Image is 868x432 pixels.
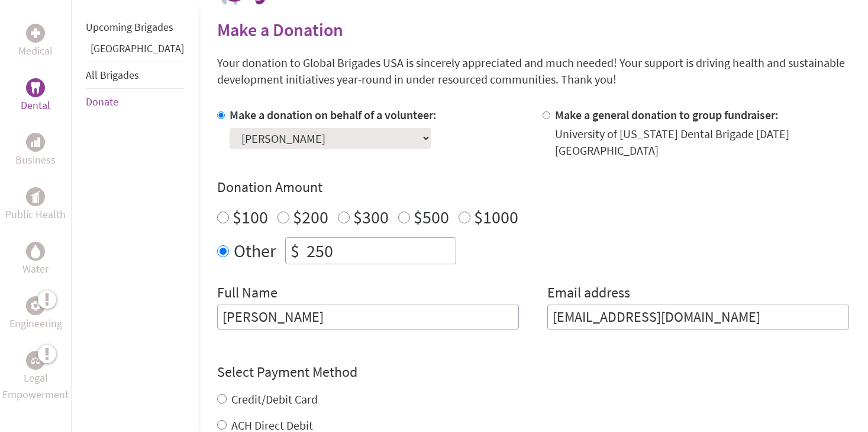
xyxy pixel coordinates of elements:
[9,296,62,332] a: EngineeringEngineering
[217,283,277,305] label: Full Name
[233,206,268,228] label: $100
[26,78,45,97] div: Dental
[31,82,40,93] img: Dental
[91,41,184,55] a: [GEOGRAPHIC_DATA]
[547,283,630,305] label: Email address
[26,296,45,315] div: Engineering
[86,68,139,82] a: All Brigades
[5,206,66,223] p: Public Health
[555,107,779,122] label: Make a general donation to group fundraiser:
[31,244,40,258] img: Water
[293,206,328,228] label: $200
[31,137,40,147] img: Business
[31,28,40,38] img: Medical
[230,107,437,122] label: Make a donation on behalf of a volunteer:
[86,40,184,62] li: Guatemala
[31,301,40,311] img: Engineering
[2,351,69,403] a: Legal EmpowermentLegal Empowerment
[414,206,449,228] label: $500
[547,305,849,329] input: Your Email
[21,97,50,114] p: Dental
[18,24,53,59] a: MedicalMedical
[217,55,849,88] p: Your donation to Global Brigades USA is sincerely appreciated and much needed! Your support is dr...
[555,126,849,159] div: University of [US_STATE] Dental Brigade [DATE] [GEOGRAPHIC_DATA]
[26,242,45,261] div: Water
[304,238,456,264] input: Enter Amount
[31,191,40,203] img: Public Health
[26,24,45,43] div: Medical
[217,178,849,197] h4: Donation Amount
[26,133,45,152] div: Business
[86,14,184,40] li: Upcoming Brigades
[18,43,53,59] p: Medical
[353,206,389,228] label: $300
[5,187,66,223] a: Public HealthPublic Health
[15,133,56,168] a: BusinessBusiness
[86,62,184,89] li: All Brigades
[9,315,62,332] p: Engineering
[21,78,50,114] a: DentalDental
[286,238,304,264] div: $
[217,305,519,329] input: Enter Full Name
[231,392,318,407] label: Credit/Debit Card
[22,261,49,277] p: Water
[86,20,173,34] a: Upcoming Brigades
[86,89,184,115] li: Donate
[26,187,45,206] div: Public Health
[217,19,849,40] h2: Make a Donation
[22,242,49,277] a: WaterWater
[2,370,69,403] p: Legal Empowerment
[474,206,518,228] label: $1000
[26,351,45,370] div: Legal Empowerment
[217,363,849,382] h4: Select Payment Method
[234,237,276,264] label: Other
[31,357,40,364] img: Legal Empowerment
[15,152,56,168] p: Business
[86,95,118,108] a: Donate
